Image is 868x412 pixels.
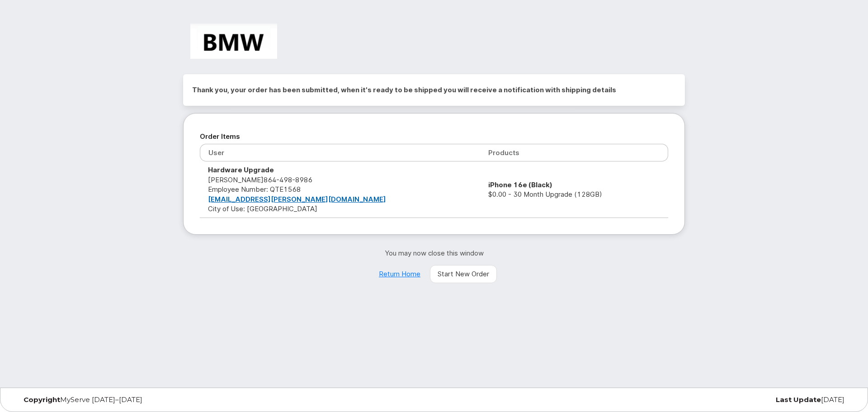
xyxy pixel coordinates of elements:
strong: Last Update [776,395,821,404]
a: Start New Order [430,265,497,283]
img: BMW Manufacturing Co LLC [190,24,277,59]
span: 498 [276,175,292,184]
strong: iPhone 16e (Black) [488,180,552,189]
p: You may now close this window [183,248,685,258]
span: Employee Number: QTE1568 [208,185,301,194]
td: [PERSON_NAME] City of Use: [GEOGRAPHIC_DATA] [200,161,480,218]
strong: Hardware Upgrade [208,166,274,174]
h2: Thank you, your order has been submitted, when it's ready to be shipped you will receive a notifi... [192,83,676,97]
div: [DATE] [573,396,851,403]
td: $0.00 - 30 Month Upgrade (128GB) [480,161,668,218]
iframe: Messenger Launcher [829,373,861,405]
span: 864 [264,175,312,184]
a: [EMAIL_ADDRESS][PERSON_NAME][DOMAIN_NAME] [208,195,386,204]
strong: Copyright [24,395,60,404]
th: User [200,144,480,161]
h2: Order Items [200,130,668,143]
a: Return Home [371,265,428,283]
th: Products [480,144,668,161]
span: 8986 [292,175,312,184]
div: MyServe [DATE]–[DATE] [17,396,295,403]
